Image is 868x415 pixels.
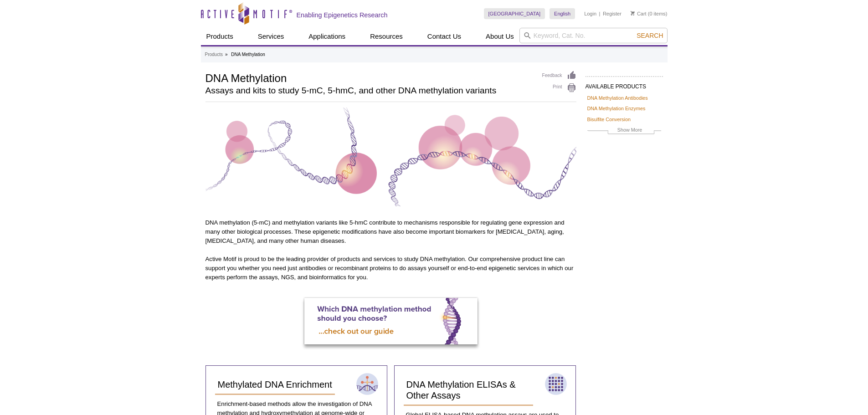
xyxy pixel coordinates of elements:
[205,71,533,84] h1: DNA Methylation
[542,83,576,93] a: Print
[205,218,576,246] p: DNA methylation (5-mC) and methylation variants like 5-hmC contribute to mechanisms responsible f...
[215,375,335,395] a: Methylated DNA Enrichment
[587,94,648,102] a: DNA Methylation Antibodies
[303,28,351,45] a: Applications
[631,8,668,19] li: (0 items)
[205,255,576,282] p: Active Motif is proud to be the leading provider of products and services to study DNA methylatio...
[586,76,663,92] h2: AVAILABLE PRODUCTS
[406,379,516,400] span: DNA Methylation ELISAs & Other Assays
[637,32,663,39] span: Search
[205,87,533,95] h2: Assays and kits to study 5-mC, 5-hmC, and other DNA methylation variants
[484,8,545,19] a: [GEOGRAPHIC_DATA]
[297,11,388,19] h2: Enabling Epigenetics Research
[205,108,576,206] img: DNA Methylation
[587,115,631,123] a: Bisulfite Conversion
[480,28,519,45] a: About Us
[404,375,534,406] a: DNA Methylation ELISAs & Other Assays
[356,373,379,395] img: Enrichment
[231,52,265,57] li: DNA Methylation
[603,10,621,17] a: Register
[587,126,661,136] a: Show More
[631,10,647,17] a: Cart
[205,51,223,59] a: Products
[550,8,575,19] a: English
[225,52,228,57] li: »
[544,373,567,395] img: ElISAs
[304,298,478,344] img: DNA Methylation Method Guide
[422,28,467,45] a: Contact Us
[201,28,239,45] a: Products
[634,31,666,40] button: Search
[599,8,601,19] li: |
[365,28,408,45] a: Resources
[542,71,576,81] a: Feedback
[631,11,635,15] img: Your Cart
[584,10,596,17] a: Login
[519,28,668,43] input: Keyword, Cat. No.
[252,28,290,45] a: Services
[587,104,646,113] a: DNA Methylation Enzymes
[218,379,332,389] span: Methylated DNA Enrichment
